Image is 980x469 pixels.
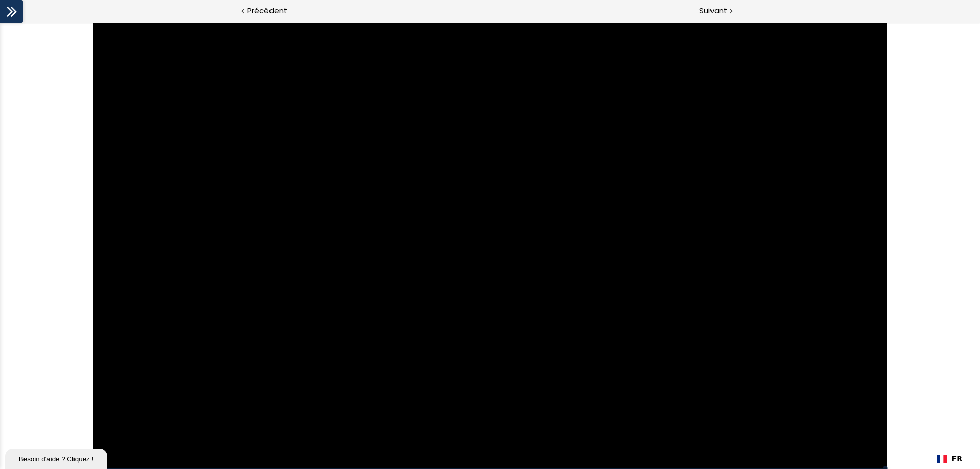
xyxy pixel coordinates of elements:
div: Language Switcher [929,449,970,469]
iframe: chat widget [5,447,109,469]
span: Précédent [247,5,287,17]
span: Suivant [699,5,727,17]
div: Language selected: Français [929,449,970,469]
a: FR [937,455,962,463]
img: Français flag [937,455,947,463]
